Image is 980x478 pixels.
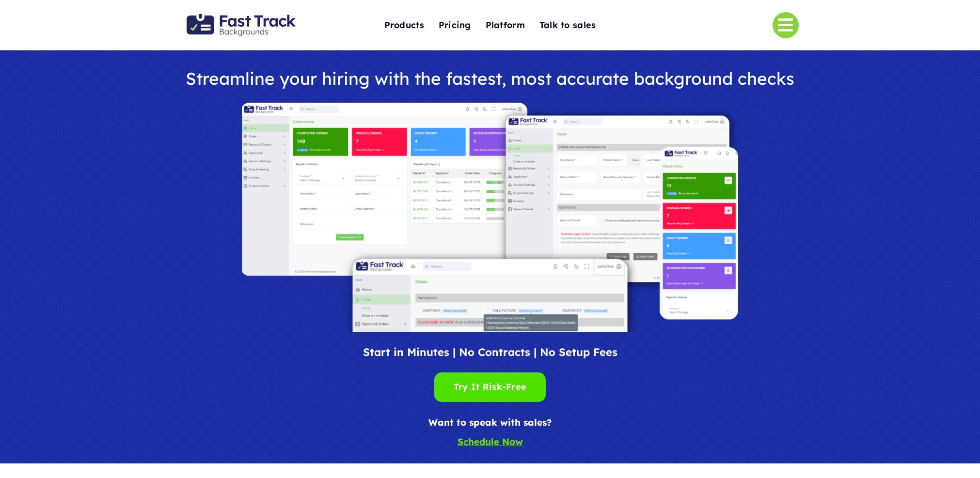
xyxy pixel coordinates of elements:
a: Talk to sales [539,15,596,36]
img: Fast Track Backgrounds Logo [187,14,296,36]
a: Pricing [439,15,471,36]
a: Fast Track Backgrounds Logo [187,13,296,23]
a: Platform [486,15,525,36]
span: Products [384,18,424,33]
span: Talk to sales [539,18,596,33]
a: Link to # [773,12,799,38]
span: Start in Minutes | No Contracts | No Setup Fees [363,345,617,359]
h1: Streamline your hiring with the fastest, most accurate background checks [175,69,805,88]
a: Try It Risk-Free [434,372,546,402]
span: Pricing [439,18,471,33]
span: Want to speak with sales? [428,416,552,428]
span: Try It Risk-Free [454,380,526,395]
a: Schedule Now [458,436,523,447]
span: Platform [486,18,525,33]
img: Fast Track Backgrounds Platform [242,103,738,332]
nav: One Page [336,1,645,49]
